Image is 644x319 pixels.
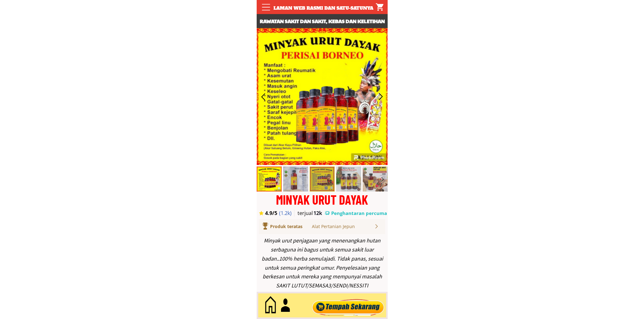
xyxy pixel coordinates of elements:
div: Laman web rasmi dan satu-satunya [270,5,377,12]
h3: Penghantaran percuma [331,210,387,217]
h3: (1.2k) [279,210,295,217]
h3: 12k [313,210,324,217]
h3: 4.9/5 [265,210,283,217]
div: Produk teratas [270,223,320,230]
div: MINYAK URUT DAYAK [257,193,388,206]
div: Alat Pertanian Jepun [312,223,374,230]
h3: terjual [298,210,319,217]
h3: Rawatan sakit dan sakit, kebas dan keletihan [257,17,388,25]
div: Minyak urut penjagaan yang menenangkan hutan serbaguna ini bagus untuk semua sakit luar badan..10... [260,236,385,290]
